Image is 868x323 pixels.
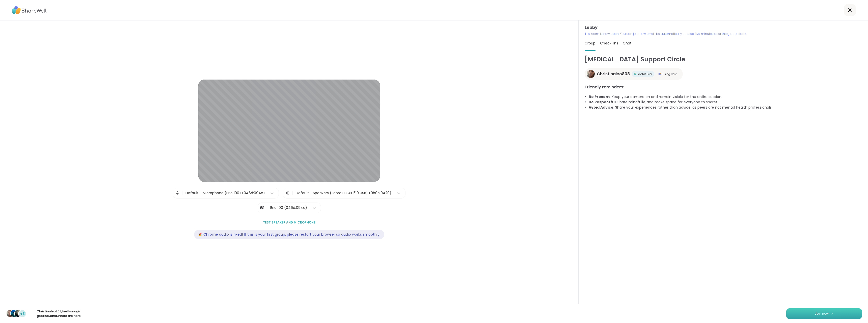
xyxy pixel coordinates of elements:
span: +3 [20,311,25,316]
span: | [182,188,183,198]
img: Rocket Peer [634,73,636,75]
b: Avoid Advice [589,105,613,110]
div: 🎉 Chrome audio is fixed! If this is your first group, please restart your browser so audio works ... [194,230,384,239]
li: : Share your experiences rather than advice, as peers are not mental health professionals. [589,105,862,110]
div: Default - Microphone (Brio 100) (046d:094c) [185,190,265,196]
img: Rising Host [658,73,661,75]
img: Christinaleo808 [7,310,14,317]
p: The room is now open. You can join now or will be automatically entered five minutes after the gr... [585,32,862,36]
b: Be Present [589,94,610,99]
span: Test speaker and microphone [263,220,315,225]
span: | [266,203,268,213]
button: Test speaker and microphone [261,217,317,228]
img: ShareWell Logomark [831,312,834,315]
li: : Keep your camera on and remain visible for the entire session. [589,94,862,100]
div: Brio 100 (046d:094c) [270,205,307,210]
span: | [292,190,293,196]
img: Microphone [175,188,180,198]
b: Be Respectful [589,100,616,105]
h3: Friendly reminders: [585,84,862,90]
img: Camera [260,203,264,213]
img: Christinaleo808 [587,70,595,78]
a: Christinaleo808Christinaleo808Rocket PeerRocket PeerRising HostRising Host [585,68,683,80]
button: Join now [786,308,862,319]
span: Group [585,41,595,46]
img: fireflymagic [11,310,18,317]
p: Christinaleo808 , fireflymagic , goof1953 and 3 more are here. [31,309,87,318]
img: ShareWell Logo [12,4,47,16]
span: Rocket Peer [637,72,652,76]
span: Rising Host [662,72,677,76]
span: Check-ins [600,41,618,46]
h1: [MEDICAL_DATA] Support Circle [585,55,862,64]
img: goof1953 [15,310,22,317]
span: Join now [815,311,829,316]
span: Christinaleo808 [597,71,630,77]
li: : Share mindfully, and make space for everyone to share! [589,100,862,105]
span: Chat [623,41,632,46]
h3: Lobby [585,24,862,31]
